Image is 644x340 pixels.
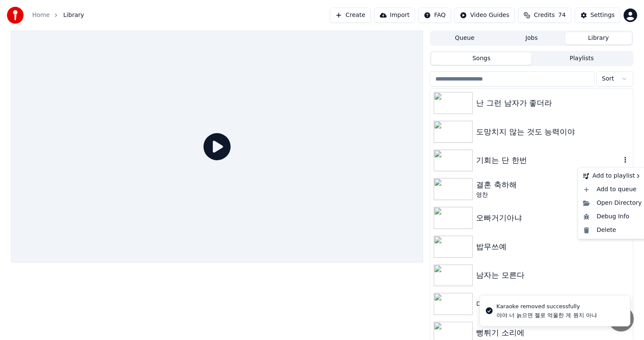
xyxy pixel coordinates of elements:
div: 영찬 [476,191,629,199]
span: 74 [558,11,566,20]
button: Create [330,8,371,23]
nav: breadcrumb [32,11,84,20]
div: 머리굴리지마 [476,298,629,310]
span: Credits [534,11,555,20]
button: Queue [431,32,498,45]
button: FAQ [418,8,451,23]
div: 결혼 축하해 [476,179,629,191]
a: Home [32,11,50,20]
div: Karaoke removed successfully [496,302,597,311]
button: Songs [431,53,532,65]
div: 뻥튀기 소리에 [476,327,629,339]
img: youka [7,7,24,24]
span: Library [63,11,84,20]
div: 기회는 단 한번 [476,154,621,166]
div: Settings [591,11,615,20]
button: Credits74 [518,8,571,23]
div: 남자는 모른다 [476,269,629,281]
div: 밥무쓰예 [476,241,629,253]
div: 야야 너 늙으면 젤로 억울한 게 뭔지 아냐 [496,312,597,319]
div: 난 그런 남자가 좋더라 [476,97,629,109]
button: Settings [575,8,620,23]
button: Import [374,8,415,23]
span: Sort [602,75,614,83]
div: 오빠거기아냐 [476,212,629,224]
button: Jobs [498,32,565,45]
div: 도망치지 않는 것도 능력이야 [476,126,629,138]
button: Library [565,32,632,45]
button: Playlists [532,53,632,65]
button: Video Guides [454,8,515,23]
